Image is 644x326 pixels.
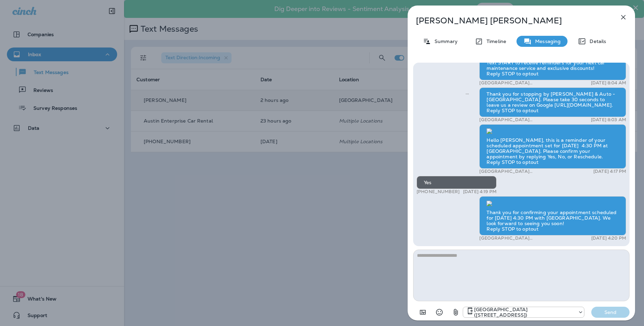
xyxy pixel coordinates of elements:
button: Select an emoji [432,305,446,319]
p: [GEOGRAPHIC_DATA] ([STREET_ADDRESS]) [474,307,574,318]
p: [DATE] 8:03 AM [591,117,626,123]
div: Thank you for stopping by [PERSON_NAME] & Auto - [GEOGRAPHIC_DATA]. Please take 30 seconds to lea... [479,87,626,117]
p: [DATE] 4:17 PM [593,169,626,174]
p: Details [586,39,606,44]
p: [PHONE_NUMBER] [417,189,460,194]
p: [GEOGRAPHIC_DATA] ([STREET_ADDRESS]) [479,235,567,241]
p: Messaging [532,39,561,44]
img: twilio-download [487,201,492,206]
p: [PERSON_NAME] [PERSON_NAME] [416,16,604,25]
span: Sent [466,91,469,97]
div: +1 (402) 496-2450 [463,307,584,318]
div: Hello [PERSON_NAME], this is a reminder of your scheduled appointment set for [DATE] 4:30 PM at [... [479,124,626,169]
p: [DATE] 4:19 PM [463,189,497,194]
div: Thank you for confirming your appointment scheduled for [DATE] 4:30 PM with [GEOGRAPHIC_DATA]. We... [479,196,626,235]
p: [DATE] 8:04 AM [591,80,626,86]
p: [DATE] 4:20 PM [591,235,626,241]
p: [GEOGRAPHIC_DATA][STREET_ADDRESS] ([STREET_ADDRESS]) [479,80,567,86]
p: [GEOGRAPHIC_DATA] ([STREET_ADDRESS]) [479,169,567,174]
img: twilio-download [487,128,492,134]
button: Add in a premade template [416,305,430,319]
p: Summary [431,39,458,44]
p: [GEOGRAPHIC_DATA] ([STREET_ADDRESS]) [479,117,567,123]
div: Yes [417,176,497,189]
p: Timeline [483,39,506,44]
